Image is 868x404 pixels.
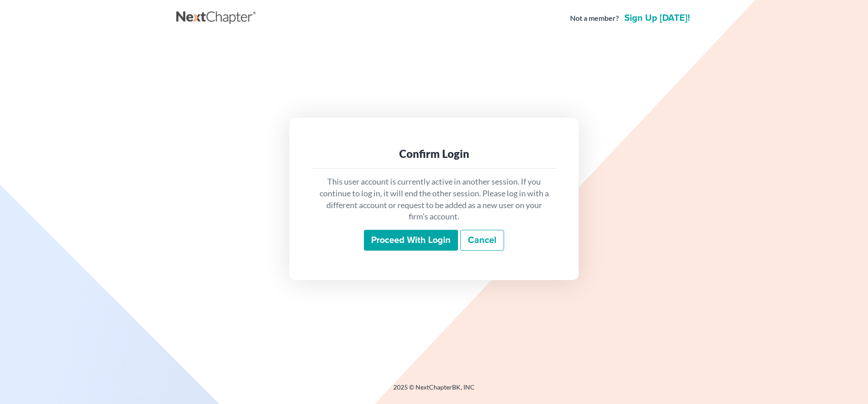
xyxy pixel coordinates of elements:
[364,230,458,251] input: Proceed with login
[176,383,692,399] div: 2025 © NextChapterBK, INC
[570,13,619,24] strong: Not a member?
[318,147,550,161] div: Confirm Login
[460,230,504,251] a: Cancel
[318,176,550,223] p: This user account is currently active in another session. If you continue to log in, it will end ...
[623,14,692,23] a: Sign up [DATE]!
